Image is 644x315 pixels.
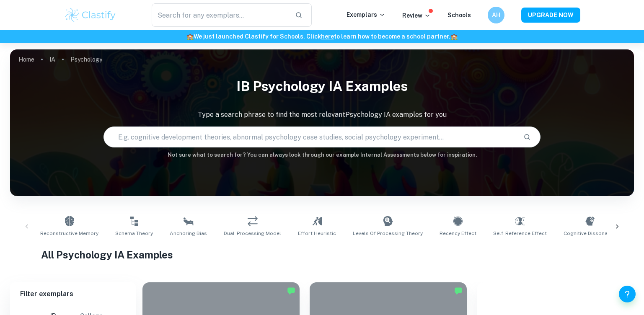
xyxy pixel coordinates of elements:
span: Effort Heuristic [298,230,336,237]
span: 🏫 [450,33,458,40]
h6: Not sure what to search for? You can always look through our example Internal Assessments below f... [10,151,634,159]
span: Reconstructive Memory [40,230,98,237]
img: Marked [454,287,463,295]
span: Schema Theory [115,230,153,237]
h6: AH [491,10,501,20]
h1: IB Psychology IA examples [10,73,634,100]
span: 🏫 [186,33,194,40]
span: Dual-Processing Model [224,230,281,237]
input: E.g. cognitive development theories, abnormal psychology case studies, social psychology experime... [104,125,516,149]
span: Cognitive Dissonance [564,230,616,237]
span: Levels of Processing Theory [353,230,423,237]
a: Schools [447,12,471,18]
h6: We just launched Clastify for Schools. Click to learn how to become a school partner. [2,32,642,41]
p: Type a search phrase to find the most relevant Psychology IA examples for you [10,110,634,120]
a: Home [18,54,34,65]
span: Self-Reference Effect [493,230,547,237]
button: Search [520,130,534,144]
img: Marked [287,287,295,295]
h1: All Psychology IA Examples [41,247,603,262]
span: Anchoring Bias [170,230,207,237]
a: here [321,33,334,40]
p: Psychology [70,55,102,64]
h6: Filter exemplars [10,282,136,306]
button: UPGRADE NOW [521,8,580,23]
p: Exemplars [347,10,385,19]
button: Help and Feedback [619,286,636,302]
input: Search for any exemplars... [152,3,289,27]
button: AH [488,7,504,23]
img: Clastify logo [64,7,117,23]
a: IA [49,54,55,65]
span: Recency Effect [440,230,476,237]
p: Review [402,11,431,20]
